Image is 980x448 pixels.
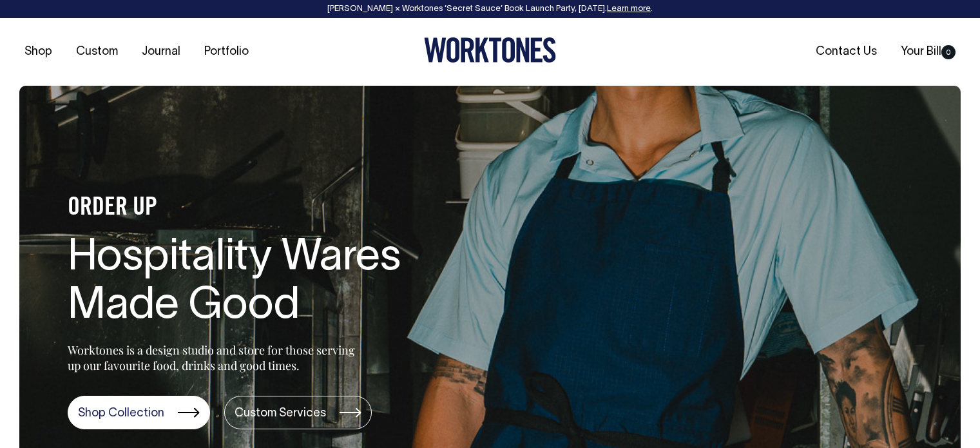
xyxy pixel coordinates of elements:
a: Shop Collection [68,396,210,429]
p: Worktones is a design studio and store for those serving up our favourite food, drinks and good t... [68,342,361,373]
div: [PERSON_NAME] × Worktones ‘Secret Sauce’ Book Launch Party, [DATE]. . [13,5,967,14]
a: Journal [137,41,186,63]
a: Contact Us [811,41,882,63]
h4: ORDER UP [68,195,480,222]
a: Your Bill0 [896,41,961,63]
a: Portfolio [199,41,254,63]
h1: Hospitality Wares Made Good [68,235,480,331]
a: Learn more [607,5,651,13]
a: Custom Services [224,396,372,429]
span: 0 [941,45,956,59]
a: Shop [19,41,57,63]
a: Custom [71,41,123,63]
